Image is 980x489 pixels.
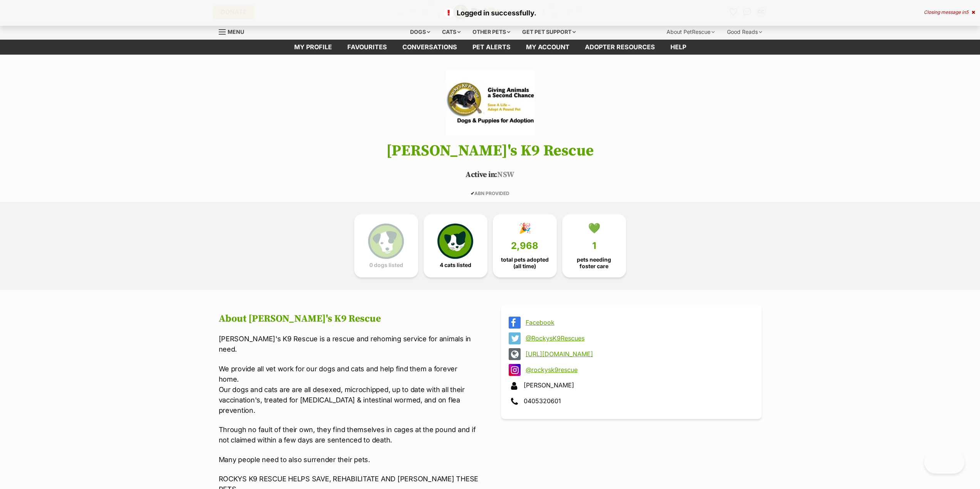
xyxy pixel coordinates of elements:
a: 💚 1 pets needing foster care [562,214,626,277]
span: ABN PROVIDED [471,190,509,196]
div: [PERSON_NAME] [509,380,754,392]
h2: About [PERSON_NAME]'s K9 Rescue [219,313,479,325]
span: total pets adopted (all time) [499,257,550,269]
p: Many people need to also surrender their pets. [219,454,479,465]
a: 4 cats listed [424,214,487,277]
span: 0 dogs listed [369,262,403,268]
a: My profile [286,40,340,55]
p: NSW [207,169,773,181]
a: My account [518,40,577,55]
a: @rockysk9rescue [526,366,751,373]
h1: [PERSON_NAME]'s K9 Rescue [207,142,773,159]
a: 🎉 2,968 total pets adopted (all time) [493,214,557,277]
div: About PetRescue [661,24,720,40]
div: Cats [437,24,466,40]
span: 1 [592,240,596,251]
div: Good Reads [722,24,767,40]
a: [URL][DOMAIN_NAME] [526,350,751,357]
p: Through no fault of their own, they find themselves in cages at the pound and if not claimed with... [219,424,479,445]
iframe: Help Scout Beacon - Open [924,451,965,474]
span: 4 cats listed [440,262,471,268]
a: Help [663,40,694,55]
span: Active in: [466,170,497,180]
div: 💚 [588,222,600,234]
div: Dogs [405,24,436,40]
a: conversations [395,40,465,55]
div: Other pets [467,24,516,40]
a: Pet alerts [465,40,518,55]
div: 0405320601 [509,396,754,407]
a: 0 dogs listed [354,214,418,277]
a: @RockysK9Rescues [526,335,751,342]
a: Menu [219,24,250,38]
div: 🎉 [519,222,531,234]
p: [PERSON_NAME]'s K9 Rescue is a rescue and rehoming service for animals in need. [219,334,479,354]
img: Rocky's K9 Rescue [446,70,534,135]
a: Favourites [340,40,395,55]
a: Adopter resources [577,40,663,55]
span: Menu [228,28,244,35]
img: cat-icon-068c71abf8fe30c970a85cd354bc8e23425d12f6e8612795f06af48be43a487a.svg [437,224,473,259]
div: Get pet support [517,24,581,40]
a: Facebook [526,319,751,326]
p: We provide all vet work for our dogs and cats and help find them a forever home. Our dogs and cat... [219,364,479,416]
span: pets needing foster care [569,257,620,269]
icon: ✔ [471,190,474,196]
span: 2,968 [511,240,538,251]
img: petrescue-icon-eee76f85a60ef55c4a1927667547b313a7c0e82042636edf73dce9c88f694885.svg [368,224,404,259]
